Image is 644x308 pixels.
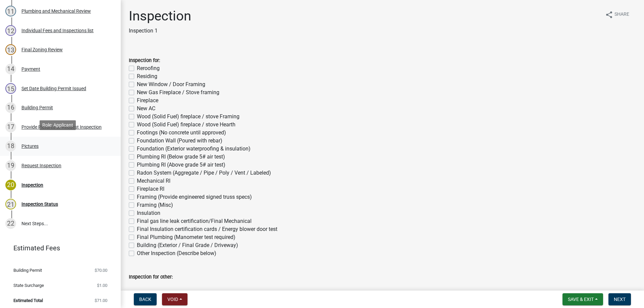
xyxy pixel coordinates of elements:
[21,183,43,187] div: Inspection
[137,233,235,241] label: Final Plumbing (Manometer test required)
[137,72,157,80] label: Residing
[40,120,76,130] div: Role: Applicant
[5,180,16,190] div: 20
[137,145,251,153] label: Foundation (Exterior waterproofing & insulation)
[162,293,187,305] button: Void
[137,193,252,201] label: Framing (Provide engineered signed truss specs)
[21,105,53,110] div: Building Permit
[21,125,102,129] div: Provide Pictures or Request Inspection
[137,129,226,137] label: Footings (No concrete until approved)
[167,297,178,302] span: Void
[605,11,613,19] i: share
[137,161,225,169] label: Plumbing RI (Above grade 5# air test)
[562,293,603,305] button: Save & Exit
[137,185,164,193] label: Fireplace RI
[137,225,277,233] label: Final Insulation certification cards / Energy blower door test
[5,83,16,94] div: 15
[137,113,239,121] label: Wood (Solid Fuel) fireplace / stove Framing
[137,249,216,257] label: Other Inspection (Describe below)
[21,28,94,33] div: Individual Fees and Inspections list
[5,102,16,113] div: 16
[5,6,16,16] div: 11
[137,177,170,185] label: Mechanical RI
[600,8,635,21] button: shareShare
[5,241,110,255] a: Estimated Fees
[21,163,61,168] div: Request Inspection
[5,141,16,151] div: 18
[137,80,205,88] label: New Window / Door Framing
[129,58,160,63] label: Inspection for:
[139,297,151,302] span: Back
[137,121,235,129] label: Wood (Solid Fuel) fireplace / stove Hearth
[5,160,16,171] div: 19
[5,44,16,55] div: 13
[137,209,160,217] label: Insulation
[614,297,626,302] span: Next
[13,268,42,272] span: Building Permit
[614,11,629,19] span: Share
[21,47,63,52] div: Final Zoning Review
[97,283,107,288] span: $1.00
[137,217,252,225] label: Final gas line leak certification/Final Mechanical
[5,64,16,74] div: 14
[21,144,39,148] div: Pictures
[137,64,160,72] label: Reroofing
[5,122,16,132] div: 17
[608,293,631,305] button: Next
[129,275,173,280] label: Inspection for other:
[95,268,107,272] span: $70.00
[129,27,191,35] p: Inspection 1
[13,298,43,303] span: Estimated Total
[5,199,16,209] div: 21
[13,283,44,288] span: State Surcharge
[21,202,58,206] div: Inspection Status
[134,293,157,305] button: Back
[568,297,594,302] span: Save & Exit
[21,67,40,71] div: Payment
[95,298,107,303] span: $71.00
[137,169,271,177] label: Radon System (Aggregate / Pipe / Poly / Vent / Labeled)
[137,153,225,161] label: Plumbing RI (Below grade 5# air test)
[21,86,86,91] div: Set Date Building Permit Issued
[137,97,158,105] label: Fireplace
[137,88,219,97] label: New Gas Fireplace / Stove framing
[5,25,16,36] div: 12
[137,241,238,249] label: Building (Exterior / Final Grade / Driveway)
[129,8,191,24] h1: Inspection
[137,201,173,209] label: Framing (Misc)
[21,9,91,13] div: Plumbing and Mechanical Review
[137,105,155,113] label: New AC
[5,218,16,229] div: 22
[137,137,222,145] label: Foundation Wall (Poured with rebar)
